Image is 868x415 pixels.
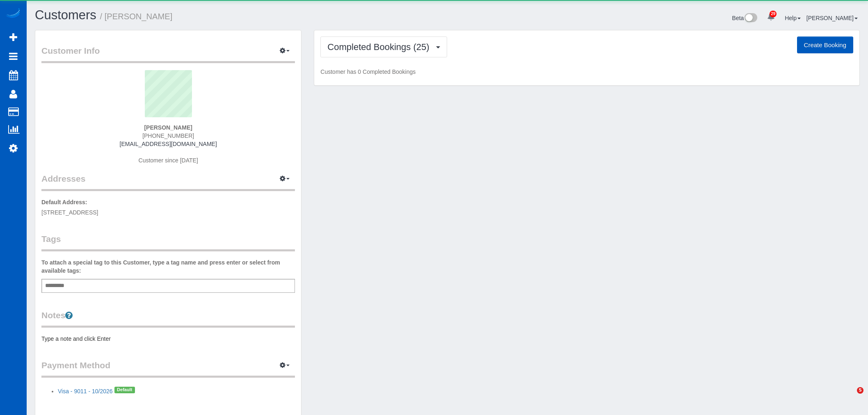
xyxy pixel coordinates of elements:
[41,258,295,275] label: To attach a special tag to this Customer, type a tag name and press enter or select from availabl...
[41,233,295,251] legend: Tags
[732,15,758,21] a: Beta
[142,132,194,139] span: [PHONE_NUMBER]
[806,15,858,21] a: [PERSON_NAME]
[58,388,113,394] a: Visa - 9011 - 10/2026
[41,198,87,206] label: Default Address:
[320,36,447,57] button: Completed Bookings (25)
[785,15,801,21] a: Help
[327,42,433,52] span: Completed Bookings (25)
[41,335,295,343] pre: Type a note and click Enter
[41,209,98,216] span: [STREET_ADDRESS]
[840,387,860,407] iframe: Intercom live chat
[139,157,198,164] span: Customer since [DATE]
[41,45,295,63] legend: Customer Info
[35,8,96,22] a: Customers
[120,141,217,147] a: [EMAIL_ADDRESS][DOMAIN_NAME]
[320,68,853,76] p: Customer has 0 Completed Bookings
[144,124,192,131] strong: [PERSON_NAME]
[797,36,853,54] button: Create Booking
[41,309,295,328] legend: Notes
[41,359,295,378] legend: Payment Method
[5,8,21,20] img: Automaid Logo
[744,13,757,24] img: New interface
[100,12,173,21] small: / [PERSON_NAME]
[770,11,777,17] span: 29
[763,8,779,26] a: 29
[857,387,863,394] span: 5
[114,387,135,393] span: Default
